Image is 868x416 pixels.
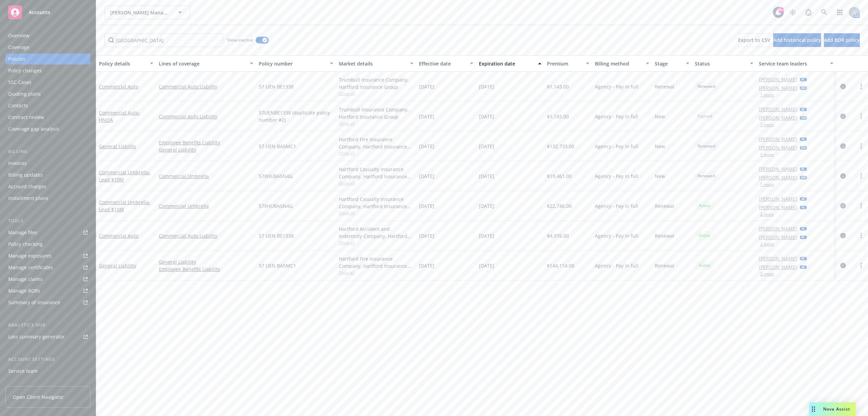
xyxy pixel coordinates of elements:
[778,7,784,13] div: 99+
[99,262,136,269] a: General Liability
[823,406,850,412] span: Nova Assist
[773,37,821,43] span: Add historical policy
[8,112,44,123] div: Contract review
[5,88,90,99] a: Quoting plans
[476,55,544,72] button: Expiration date
[419,143,434,150] span: [DATE]
[8,42,29,53] div: Coverage
[595,83,638,90] span: Agency - Pay in full
[159,139,253,146] a: Employee Benefits Liability
[5,148,90,155] div: Billing
[655,173,665,180] span: New
[5,274,90,285] a: Manage claims
[817,5,831,19] a: Search
[5,42,90,53] a: Coverage
[96,55,156,72] button: Policy details
[857,82,865,91] a: more
[339,180,413,186] span: Show all
[5,217,90,224] div: Tools
[99,199,151,213] a: Commercial Umbrella
[8,297,60,308] div: Summary of insurance
[760,242,774,246] button: 2 more
[5,356,90,363] div: Account settings
[8,123,59,134] div: Coverage gap analysis
[29,10,50,15] span: Accounts
[759,195,797,202] a: [PERSON_NAME]
[833,5,847,19] a: Switch app
[759,114,797,121] a: [PERSON_NAME]
[5,377,90,388] a: Sales relationships
[159,232,253,239] a: Commercial Auto Liability
[419,83,434,90] span: [DATE]
[760,182,774,187] button: 1 more
[759,135,797,143] a: [PERSON_NAME]
[259,262,296,269] span: 57 UEN BA5MC1
[479,202,494,210] span: [DATE]
[857,261,865,270] a: more
[339,76,413,91] div: Trumbull Insurance Company, Hartford Insurance Group
[8,100,28,111] div: Contacts
[655,143,665,150] span: New
[5,366,90,377] a: Service team
[756,55,836,72] button: Service team leaders
[159,258,253,265] a: General Liability
[547,232,569,239] span: $4,976.00
[809,402,818,416] div: Drag to move
[857,231,865,240] a: more
[99,143,136,150] a: General Liability
[8,262,53,273] div: Manage certificates
[339,225,413,240] div: Hartford Accident and Indemnity Company, Hartford Insurance Group
[256,55,336,72] button: Policy number
[655,113,665,120] span: New
[759,165,797,173] a: [PERSON_NAME]
[5,169,90,180] a: Billing updates
[5,297,90,308] a: Summary of insurance
[5,77,90,88] a: SSC Cases
[5,227,90,238] a: Manage files
[339,195,413,210] div: Hartford Casualty Insurance Company, Hartford Insurance Group
[479,173,494,180] span: [DATE]
[692,55,756,72] button: Status
[8,285,40,296] div: Manage BORs
[698,83,715,90] span: Renewed
[8,65,42,76] div: Policy changes
[259,173,293,180] span: 57XHUBA5N4G
[759,234,797,241] a: [PERSON_NAME]
[5,285,90,296] a: Manage BORs
[110,9,169,16] span: [PERSON_NAME] Management Company
[339,270,413,275] span: Show all
[339,106,413,120] div: Trumbull Insurance Company, Hartford Insurance Group
[416,55,476,72] button: Effective date
[259,60,326,67] div: Policy number
[336,55,416,72] button: Market details
[802,5,815,19] a: Report a Bug
[655,232,674,239] span: Renewal
[839,202,847,210] a: circleInformation
[419,202,434,210] span: [DATE]
[759,84,797,92] a: [PERSON_NAME]
[839,112,847,120] a: circleInformation
[786,5,800,19] a: Stop snowing
[760,212,774,216] button: 2 more
[479,83,494,90] span: [DATE]
[595,262,638,269] span: Agency - Pay in full
[339,240,413,246] span: Show all
[857,142,865,150] a: more
[759,76,797,83] a: [PERSON_NAME]
[759,255,797,262] a: [PERSON_NAME]
[698,113,712,119] span: Expired
[5,158,90,169] a: Invoices
[339,60,406,67] div: Market details
[698,233,711,239] span: Active
[595,143,638,150] span: Agency - Pay in full
[839,231,847,240] a: circleInformation
[738,37,770,43] span: Export to CSV
[5,3,90,22] a: Accounts
[5,54,90,64] a: Policies
[159,202,253,210] a: Commercial Umbrella
[479,113,494,120] span: [DATE]
[339,91,413,96] span: Show all
[5,181,90,192] a: Account charges
[698,262,711,269] span: Active
[759,225,797,232] a: [PERSON_NAME]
